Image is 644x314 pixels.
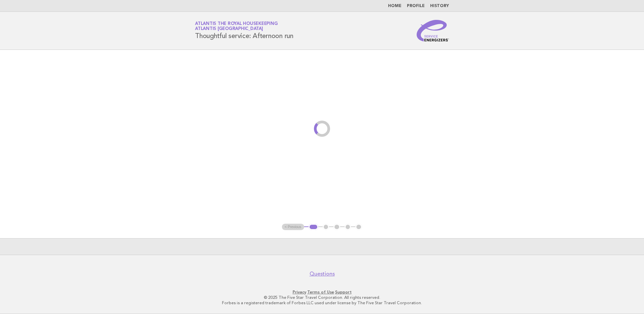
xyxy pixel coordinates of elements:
a: Privacy [293,290,306,294]
h1: Thoughtful service: Afternoon run [195,22,293,39]
a: Atlantis the Royal HousekeepingAtlantis [GEOGRAPHIC_DATA] [195,22,278,31]
p: Forbes is a registered trademark of Forbes LLC used under license by The Five Star Travel Corpora... [116,300,528,306]
span: Atlantis [GEOGRAPHIC_DATA] [195,27,263,31]
p: · · [116,289,528,295]
a: Home [388,4,401,8]
p: © 2025 The Five Star Travel Corporation. All rights reserved. [116,295,528,300]
a: Profile [407,4,425,8]
img: Service Energizers [417,20,449,41]
a: Terms of Use [307,290,334,294]
a: Questions [310,271,335,277]
a: Support [335,290,352,294]
a: History [430,4,449,8]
